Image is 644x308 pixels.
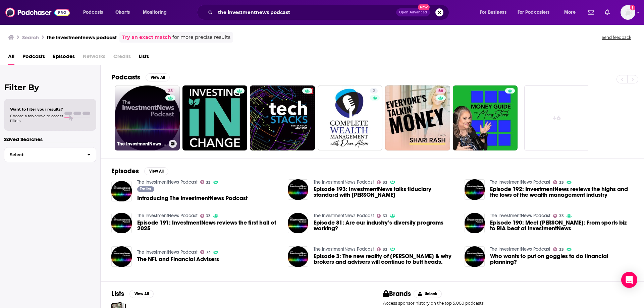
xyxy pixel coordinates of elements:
span: 33 [559,181,564,184]
a: The InvestmentNews Podcast [137,213,198,219]
a: Episode 192: InvestmentNews reviews the highs and the lows of the wealth management industry [490,186,633,198]
a: Podcasts [22,51,45,65]
span: For Podcasters [518,8,550,17]
a: PodcastsView All [111,73,170,81]
a: EpisodesView All [111,167,168,175]
button: Open AdvancedNew [396,8,430,16]
a: 2 [318,85,383,150]
h2: Podcasts [111,73,140,81]
a: Show notifications dropdown [602,7,612,18]
img: Episode 81: Are our industry’s diversity programs working? [288,213,308,233]
span: Who wants to put on goggles to do financial planning? [490,253,633,265]
a: Introducing The InvestmentNews Podcast [137,195,248,201]
svg: Add a profile image [630,5,635,10]
span: Logged in as mresewehr [621,5,635,20]
img: Podchaser - Follow, Share and Rate Podcasts [5,6,70,19]
span: Credits [113,51,131,65]
h2: Brands [383,290,411,298]
button: Send feedback [600,35,633,40]
span: Open Advanced [399,11,427,14]
img: Episode 192: InvestmentNews reviews the highs and the lows of the wealth management industry [465,179,485,200]
span: 33 [383,181,387,184]
span: 33 [168,88,173,95]
button: View All [144,167,168,175]
a: 33 [377,180,387,184]
button: View All [129,290,154,298]
a: The InvestmentNews Podcast [490,179,550,185]
a: 33 [377,247,387,251]
span: for more precise results [172,34,230,41]
img: Episode 191: InvestmentNews reviews the first half of 2025 [111,213,132,233]
a: Episode 191: InvestmentNews reviews the first half of 2025 [137,220,280,231]
span: Podcasts [83,8,103,17]
img: Episode 190: Meet Andrew Cohen: From sports biz to RIA beat at InvestmentNews [465,213,485,233]
img: Who wants to put on goggles to do financial planning? [465,246,485,267]
a: The InvestmentNews Podcast [137,179,198,185]
a: 66 [385,85,450,150]
img: The NFL and Financial Advisers [111,246,132,267]
span: 33 [206,181,211,184]
span: 2 [373,88,375,95]
img: User Profile [621,5,635,20]
button: open menu [475,7,515,18]
a: 33 [377,214,387,218]
span: More [564,8,576,17]
span: 33 [206,251,211,254]
span: Networks [83,51,105,65]
a: +6 [524,85,589,150]
a: 33 [553,214,564,218]
a: 66 [436,88,446,94]
span: Want to filter your results? [10,107,63,112]
span: For Business [480,8,506,17]
a: 2 [370,88,378,94]
span: Charts [115,8,130,17]
a: The InvestmentNews Podcast [314,213,374,219]
span: Choose a tab above to access filters. [10,114,63,123]
a: Lists [139,51,149,65]
span: Episode 193: InvestmentNews talks fiduciary standard with [PERSON_NAME] [314,186,457,198]
a: Episode 190: Meet Andrew Cohen: From sports biz to RIA beat at InvestmentNews [490,220,633,231]
span: Episode 190: Meet [PERSON_NAME]: From sports biz to RIA beat at InvestmentNews [490,220,633,231]
div: Open Intercom Messenger [621,272,637,288]
span: Episode 3: The new reality of [PERSON_NAME] & why brokers and advisers will continue to butt heads. [314,253,457,265]
button: Unlock [414,290,442,298]
button: Select [4,147,96,162]
a: The InvestmentNews Podcast [314,246,374,252]
div: Search podcasts, credits, & more... [203,5,455,20]
h3: Search [22,34,39,41]
p: Saved Searches [4,136,96,142]
span: New [418,4,430,10]
button: open menu [559,7,584,18]
a: Episode 193: InvestmentNews talks fiduciary standard with Knut Rostad [314,186,457,198]
a: ListsView All [111,290,154,298]
h3: the investmentnews podcast [47,34,117,41]
a: The NFL and Financial Advisers [137,256,219,262]
span: Monitoring [143,8,167,17]
span: All [8,51,14,65]
img: Introducing The InvestmentNews Podcast [111,181,132,201]
input: Search podcasts, credits, & more... [215,7,396,18]
button: open menu [513,7,559,18]
button: open menu [138,7,175,18]
a: 33 [165,88,175,94]
button: View All [146,73,170,81]
a: 33 [553,247,564,251]
h2: Filter By [4,82,96,92]
span: 66 [438,88,443,95]
span: 33 [559,214,564,218]
a: Try an exact match [122,34,171,41]
span: Select [4,152,82,157]
a: Episode 3: The new reality of Reg BI & why brokers and advisers will continue to butt heads. [288,246,308,267]
span: 33 [383,248,387,251]
h2: Episodes [111,167,139,175]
